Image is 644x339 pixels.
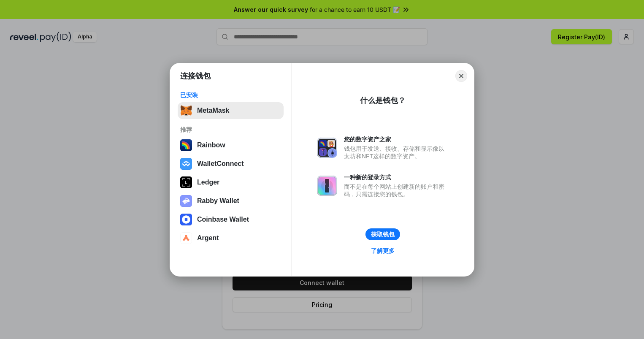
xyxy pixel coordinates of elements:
div: Rabby Wallet [197,197,239,205]
div: 推荐 [180,126,281,133]
img: svg+xml,%3Csvg%20xmlns%3D%22http%3A%2F%2Fwww.w3.org%2F2000%2Fsvg%22%20width%3D%2228%22%20height%3... [180,176,192,188]
button: Rainbow [178,137,284,154]
div: Argent [197,234,219,242]
div: 而不是在每个网站上创建新的账户和密码，只需连接您的钱包。 [344,183,449,198]
div: 您的数字资产之家 [344,136,449,143]
img: svg+xml,%3Csvg%20xmlns%3D%22http%3A%2F%2Fwww.w3.org%2F2000%2Fsvg%22%20fill%3D%22none%22%20viewBox... [180,195,192,207]
button: Rabby Wallet [178,193,284,209]
div: 一种新的登录方式 [344,174,449,181]
img: svg+xml,%3Csvg%20xmlns%3D%22http%3A%2F%2Fwww.w3.org%2F2000%2Fsvg%22%20fill%3D%22none%22%20viewBox... [317,176,337,196]
button: MetaMask [178,102,284,119]
img: svg+xml,%3Csvg%20width%3D%22120%22%20height%3D%22120%22%20viewBox%3D%220%200%20120%20120%22%20fil... [180,139,192,151]
img: svg+xml,%3Csvg%20xmlns%3D%22http%3A%2F%2Fwww.w3.org%2F2000%2Fsvg%22%20fill%3D%22none%22%20viewBox... [317,138,337,158]
div: MetaMask [197,107,229,114]
div: WalletConnect [197,160,244,168]
button: WalletConnect [178,155,284,172]
button: Argent [178,230,284,247]
div: 了解更多 [371,247,395,255]
div: Rainbow [197,141,225,149]
div: 钱包用于发送、接收、存储和显示像以太坊和NFT这样的数字资产。 [344,145,449,160]
button: 获取钱包 [365,228,400,240]
div: 获取钱包 [371,231,395,238]
div: 什么是钱包？ [360,95,406,106]
h1: 连接钱包 [180,71,211,81]
img: svg+xml,%3Csvg%20width%3D%2228%22%20height%3D%2228%22%20viewBox%3D%220%200%2028%2028%22%20fill%3D... [180,214,192,225]
button: Coinbase Wallet [178,211,284,228]
img: svg+xml,%3Csvg%20width%3D%2228%22%20height%3D%2228%22%20viewBox%3D%220%200%2028%2028%22%20fill%3D... [180,158,192,170]
img: svg+xml,%3Csvg%20fill%3D%22none%22%20height%3D%2233%22%20viewBox%3D%220%200%2035%2033%22%20width%... [180,105,192,117]
img: svg+xml,%3Csvg%20width%3D%2228%22%20height%3D%2228%22%20viewBox%3D%220%200%2028%2028%22%20fill%3D... [180,232,192,244]
a: 了解更多 [366,245,400,256]
button: Close [455,70,467,82]
button: Ledger [178,174,284,191]
div: 已安装 [180,91,281,99]
div: Ledger [197,179,219,186]
div: Coinbase Wallet [197,216,249,223]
